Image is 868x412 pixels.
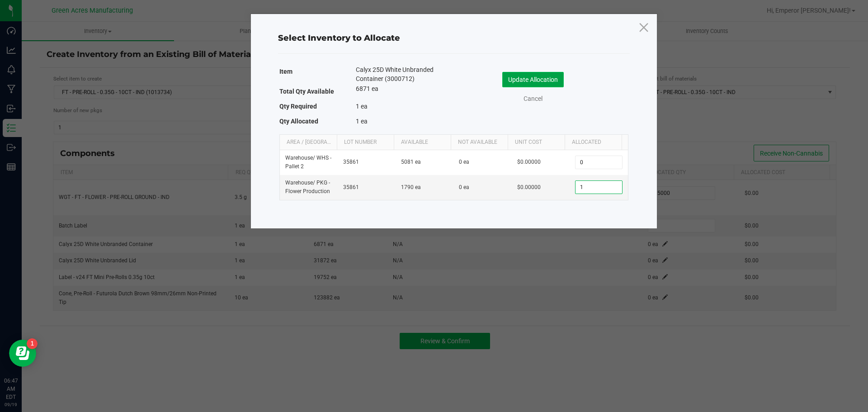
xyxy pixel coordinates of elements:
iframe: Resource center [9,340,36,367]
label: Qty Allocated [279,115,318,128]
span: 1 ea [356,118,368,125]
th: Available [394,135,451,150]
span: Select Inventory to Allocate [278,33,400,43]
th: Area / [GEOGRAPHIC_DATA] [280,135,337,150]
span: 6871 ea [356,85,378,92]
th: Unit Cost [508,135,565,150]
a: Cancel [515,94,551,104]
label: Total Qty Available [279,85,334,98]
span: Warehouse / WHS - Pallet 2 [285,155,331,170]
label: Qty Required [279,100,317,113]
span: $0.00000 [517,159,541,165]
td: 35861 [338,150,396,175]
span: 0 ea [459,159,469,165]
span: 0 ea [459,184,469,190]
button: Update Allocation [502,72,564,87]
td: 35861 [338,175,396,199]
span: Warehouse / PKG - Flower Production [285,180,330,194]
label: Item [279,65,292,78]
span: $0.00000 [517,184,541,190]
th: Lot Number [337,135,394,150]
iframe: Resource center unread badge [27,338,38,349]
th: Not Available [451,135,508,150]
th: Allocated [565,135,622,150]
span: 5081 ea [401,159,421,165]
span: 1 ea [356,103,368,110]
span: Calyx 25D White Unbranded Container (3000712) [356,65,440,83]
span: 1790 ea [401,184,421,190]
